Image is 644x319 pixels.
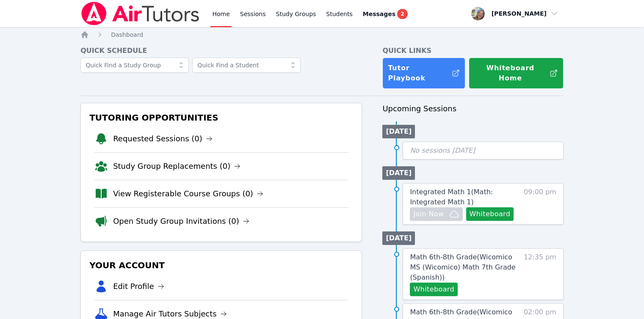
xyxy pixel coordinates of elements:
[524,252,556,296] span: 12:35 pm
[410,252,520,283] a: Math 6th-8th Grade(Wicomico MS (Wicomico) Math 7th Grade (Spanish))
[113,188,263,200] a: View Registerable Course Groups (0)
[80,30,564,39] nav: Breadcrumb
[413,209,444,219] span: Join Now
[80,58,189,73] input: Quick Find a Study Group
[382,103,564,115] h3: Upcoming Sessions
[80,2,200,25] img: Air Tutors
[410,188,493,206] span: Integrated Math 1 ( Math: Integrated Math 1 )
[113,280,164,292] a: Edit Profile
[382,46,564,56] h4: Quick Links
[111,30,143,39] a: Dashboard
[397,9,407,19] span: 2
[192,58,301,73] input: Quick Find a Student
[113,133,213,145] a: Requested Sessions (0)
[382,231,415,245] li: [DATE]
[410,253,515,281] span: Math 6th-8th Grade ( Wicomico MS (Wicomico) Math 7th Grade (Spanish) )
[88,258,355,273] h3: Your Account
[363,10,395,18] span: Messages
[113,215,249,227] a: Open Study Group Invitations (0)
[113,160,240,172] a: Study Group Replacements (0)
[410,187,520,207] a: Integrated Math 1(Math: Integrated Math 1)
[469,58,564,89] button: Whiteboard Home
[410,146,475,154] span: No sessions [DATE]
[410,207,462,221] button: Join Now
[111,31,143,38] span: Dashboard
[80,46,362,56] h4: Quick Schedule
[382,58,465,89] a: Tutor Playbook
[466,207,514,221] button: Whiteboard
[524,187,556,221] span: 09:00 pm
[382,166,415,180] li: [DATE]
[88,110,355,125] h3: Tutoring Opportunities
[410,283,458,296] button: Whiteboard
[382,125,415,138] li: [DATE]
